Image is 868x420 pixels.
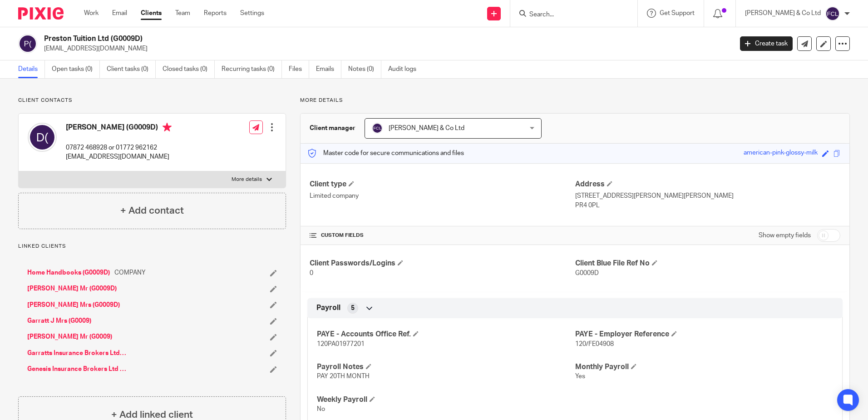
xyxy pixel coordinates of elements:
[240,9,264,18] a: Settings
[120,204,184,218] h4: + Add contact
[575,341,614,347] span: 120/FE04908
[310,191,575,200] p: Limited company
[317,373,370,380] span: PAY 20TH MONTH
[18,7,64,20] img: Pixie
[310,259,575,268] h4: Client Passwords/Logins
[317,395,575,405] h4: Weekly Payroll
[112,9,127,18] a: Email
[27,316,91,325] a: Garratt J Mrs (G0009)
[740,36,793,51] a: Create task
[66,152,172,161] p: [EMAIL_ADDRESS][DOMAIN_NAME]
[163,123,172,132] i: Primary
[575,191,840,200] p: [STREET_ADDRESS][PERSON_NAME][PERSON_NAME]
[175,9,190,18] a: Team
[28,123,57,152] img: svg%3E
[204,9,227,18] a: Reports
[18,243,286,250] p: Linked clients
[52,60,100,78] a: Open tasks (0)
[660,10,695,16] span: Get Support
[310,124,355,133] h3: Client manager
[310,232,575,239] h4: CUSTOM FIELDS
[351,304,355,313] span: 5
[114,268,146,277] span: COMPANY
[310,270,313,276] span: 0
[27,268,110,277] a: Home Handbooks (G0009D)
[317,406,325,412] span: No
[372,123,383,134] img: svg%3E
[745,9,821,18] p: [PERSON_NAME] & Co Ltd
[66,143,172,152] p: 07872 468928 or 01772 962162
[317,362,575,372] h4: Payroll Notes
[307,149,464,158] p: Master code for secure communications and files
[27,332,112,341] a: [PERSON_NAME] Mr (G0009)
[163,60,215,78] a: Closed tasks (0)
[316,60,341,78] a: Emails
[575,180,840,189] h4: Address
[575,259,840,268] h4: Client Blue File Ref No
[18,60,45,78] a: Details
[575,201,840,210] p: PR4 0PL
[575,373,585,380] span: Yes
[141,9,162,18] a: Clients
[27,300,120,310] a: [PERSON_NAME] Mrs (G0009D)
[300,97,850,104] p: More details
[575,330,833,339] h4: PAYE - Employer Reference
[759,231,811,240] label: Show empty fields
[388,60,423,78] a: Audit logs
[348,60,381,78] a: Notes (0)
[66,123,172,134] h4: [PERSON_NAME] (G0009D)
[575,270,599,276] span: G0009D
[825,6,840,21] img: svg%3E
[317,341,365,347] span: 120PA01977201
[575,362,833,372] h4: Monthly Payroll
[317,330,575,339] h4: PAYE - Accounts Office Ref.
[316,303,340,313] span: Payroll
[18,34,37,53] img: svg%3E
[528,11,610,19] input: Search
[44,34,590,44] h2: Preston Tuition Ltd (G0009D)
[289,60,309,78] a: Files
[27,284,117,293] a: [PERSON_NAME] Mr (G0009D)
[44,44,726,53] p: [EMAIL_ADDRESS][DOMAIN_NAME]
[310,180,575,189] h4: Client type
[744,148,818,159] div: american-pink-glossy-milk
[232,176,262,183] p: More details
[222,60,282,78] a: Recurring tasks (0)
[389,125,464,131] span: [PERSON_NAME] & Co Ltd
[27,365,127,374] a: Genesis Insurance Brokers Ltd (G0009)
[107,60,156,78] a: Client tasks (0)
[27,349,127,358] a: Garratts Insurance Brokers Ltd (G0009)
[18,97,286,104] p: Client contacts
[84,9,99,18] a: Work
